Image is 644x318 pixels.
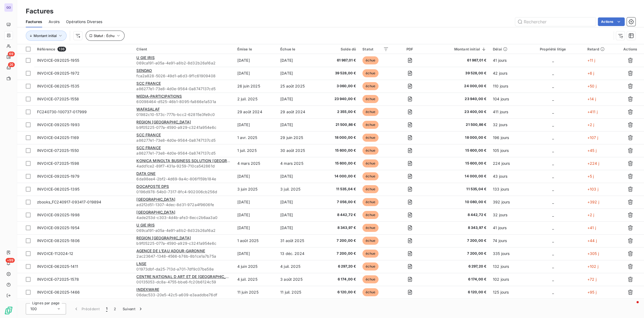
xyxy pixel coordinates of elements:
span: 136 [57,47,66,52]
span: 18 000,00 € [324,135,356,140]
button: 2 [111,303,119,315]
td: 125 jours [490,286,522,299]
span: +99 [6,258,15,263]
span: _ [552,174,554,178]
span: 60098464-d525-46b1-8095-fa866e1a531a [136,99,231,104]
span: U GIE IRIS [136,55,155,60]
td: 25 août 2025 [277,80,321,93]
span: ad2f2d51-1307-4dec-8d31-972a4f9606fe [136,202,231,207]
span: 06dac533-20e5-42c5-a609-e3aaddbe76df [136,292,231,298]
span: échue [362,211,379,219]
span: INVOICE-112024-12 [37,251,74,256]
td: 104 jours [490,93,522,105]
span: SENDAO [136,68,152,73]
span: 11 535,04 € [431,187,486,192]
span: 00135053-dc8a-4755-bbe6-fc20b6124c59 [136,279,231,285]
span: CENTRE NATIONAL D ART ET DE [GEOGRAPHIC_DATA][PERSON_NAME] [136,274,268,279]
span: Référence [37,47,55,51]
span: 7 200,00 € [431,251,486,256]
td: [DATE] [234,118,277,131]
span: _ [552,71,554,75]
span: Statut : Échu [94,34,115,38]
div: Propriété litige [525,47,581,51]
span: 4ade253d-c303-4d4b-afe3-8ecc2b6aa3a0 [136,215,231,220]
button: Actions [598,17,625,26]
span: INVOICE-072025-1598 [37,161,79,166]
td: [DATE] [234,170,277,183]
span: _ [552,58,554,63]
td: 41 jours [490,221,522,234]
span: fca2a828-5026-49d1-a6d3-9f1c61909408 [136,73,231,79]
div: Échue le [280,47,318,51]
span: DOCAPOSTE DPS [136,184,169,189]
td: [DATE] [234,67,277,80]
span: 15 600,00 € [324,161,356,166]
span: 6 174,00 € [324,277,356,282]
span: +2 j [587,122,594,127]
span: _ [552,84,554,88]
td: 132 jours [490,260,522,273]
span: 15 600,00 € [431,161,486,166]
td: 23 juil. 2025 [234,299,277,312]
span: a86277e1-73e8-4d0e-9564-0a8747137cd5 [136,86,231,92]
span: b9f05225-077a-4590-a929-c3241a954e6c [136,241,231,246]
td: 29 août 2024 [277,105,321,118]
td: [DATE] [277,221,321,234]
span: 23 940,00 € [324,96,356,102]
td: 335 jours [490,247,522,260]
span: échue [362,134,379,142]
td: 29 août 2024 [234,105,277,118]
span: échue [362,275,379,283]
span: INVOICE-092025-1998 [37,213,80,217]
span: 6da98ee4-2bf2-4d69-9a4c-806f159b184e [136,176,231,182]
span: INVOICE-092025-1972 [37,71,79,75]
span: 7 200,00 € [431,238,486,243]
span: 6 120,00 € [431,290,486,295]
span: a86277e1-73e8-4d0e-9564-0a8747137cd5 [136,138,231,143]
span: +107 j [587,135,598,140]
span: _ [552,225,554,230]
span: 21 500,86 € [431,122,486,127]
span: _ [552,122,554,127]
span: 39 528,00 € [324,71,356,76]
span: 10 080,00 € [431,199,486,205]
span: _ [552,97,554,101]
span: échue [362,159,379,167]
td: 30 août 2025 [277,144,321,157]
td: 74 jours [490,234,522,247]
span: +72 j [587,277,596,282]
span: INVOICE-062025-1411 [37,264,78,269]
span: 7 200,00 € [324,251,356,256]
td: [DATE] [277,54,321,67]
span: _ [552,109,554,114]
td: 43 jours [490,170,522,183]
td: 83 jours [490,299,522,312]
span: 1 [106,306,107,312]
span: +45 j [587,148,596,153]
span: DATA ONE [136,171,155,176]
button: Suivant [119,303,147,315]
span: _ [552,264,554,269]
span: 7 056,00 € [324,199,356,205]
span: 8 343,97 € [431,225,486,231]
td: 4 juil. 2025 [277,260,321,273]
td: 31 août 2025 [277,234,321,247]
span: _ [552,135,554,140]
td: 11 juil. 2025 [277,286,321,299]
span: INVOICE-042025-1169 [37,135,79,140]
span: INVOICE-062025-1395 [37,187,79,191]
button: Montant initial [26,31,67,41]
td: 3 juin 2025 [234,183,277,196]
span: _ [552,161,554,166]
td: 196 jours [490,131,522,144]
span: SCC FRANCE [136,133,161,137]
td: [DATE] [234,209,277,221]
td: 32 jours [490,209,522,221]
td: 1 avr. 2025 [234,131,277,144]
span: 15 600,00 € [431,148,486,153]
span: 069ca191-a05a-4e91-a8b2-8d32b26a16a2 [136,228,231,233]
span: +224 j [587,161,599,166]
span: échue [362,250,379,258]
span: 6 174,00 € [431,277,486,282]
td: [DATE] [277,118,321,131]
